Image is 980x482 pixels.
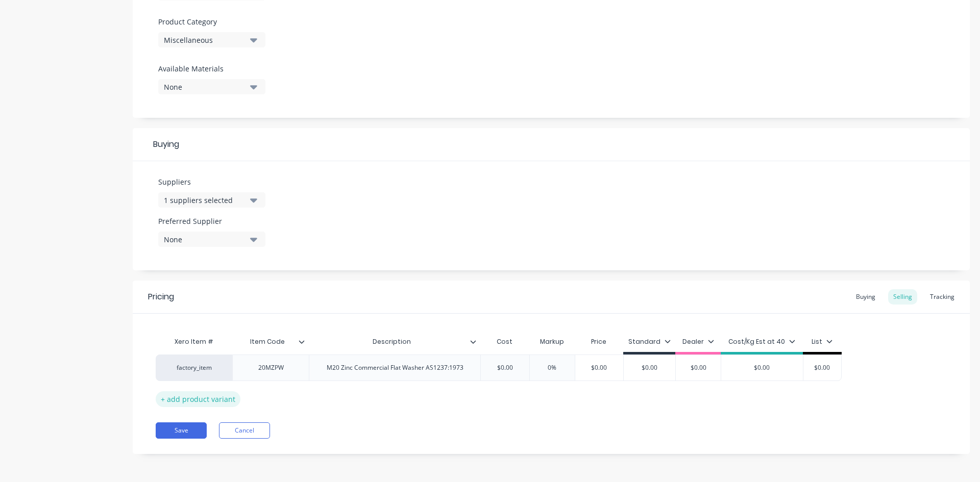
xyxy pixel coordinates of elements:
[232,329,303,354] div: Item Code
[219,422,270,439] button: Cancel
[156,354,842,381] div: factory_item20MZPWM20 Zinc Commercial Flat Washer AS1237:1973$0.000%$0.00$0.00$0.00$0.00$0.00
[246,361,297,374] div: 20MZPW
[156,391,240,407] div: + add product variant
[309,332,480,352] div: Description
[797,355,848,380] div: $0.00
[164,195,246,206] div: 1 suppliers selected
[156,332,232,352] div: Xero Item #
[156,422,207,439] button: Save
[527,355,578,380] div: 0%
[232,332,309,352] div: Item Code
[529,332,575,352] div: Markup
[158,79,265,94] button: None
[624,355,675,380] div: $0.00
[728,337,795,346] div: Cost/Kg Est at 40
[925,289,960,305] div: Tracking
[164,82,246,92] div: None
[628,337,671,346] div: Standard
[721,355,803,380] div: $0.00
[158,192,265,208] button: 1 suppliers selected
[309,329,474,354] div: Description
[575,332,624,352] div: Price
[158,63,265,74] label: Available Materials
[158,16,260,27] label: Product Category
[318,361,472,374] div: M20 Zinc Commercial Flat Washer AS1237:1973
[164,35,246,45] div: Miscellaneous
[133,128,970,161] div: Buying
[673,355,724,380] div: $0.00
[682,337,714,346] div: Dealer
[479,355,530,380] div: $0.00
[888,289,917,305] div: Selling
[166,363,222,372] div: factory_item
[480,332,529,352] div: Cost
[158,32,265,47] button: Miscellaneous
[158,176,265,187] label: Suppliers
[574,355,625,380] div: $0.00
[164,234,246,245] div: None
[851,289,880,305] div: Buying
[158,216,265,226] label: Preferred Supplier
[812,337,832,346] div: List
[158,232,265,247] button: None
[148,291,174,303] div: Pricing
